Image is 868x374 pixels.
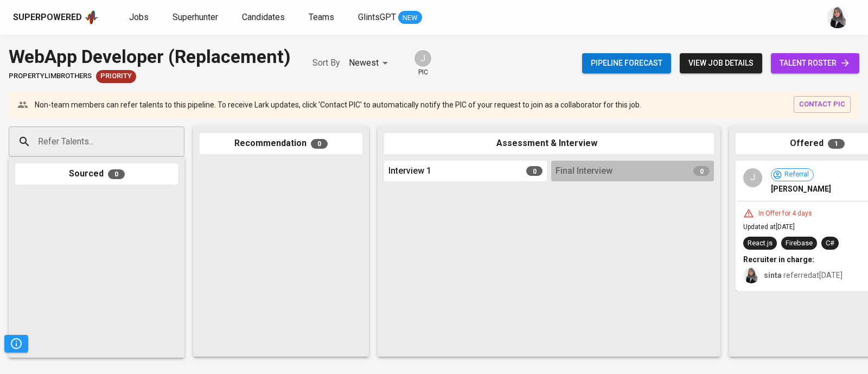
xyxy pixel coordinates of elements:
img: app logo [84,9,99,26]
button: view job details [680,53,762,73]
div: J [743,168,762,187]
span: 0 [693,166,710,176]
button: Pipeline Triggers [4,335,28,352]
div: WebApp Developer (Replacement) [9,43,291,70]
span: [PERSON_NAME] [771,183,831,194]
span: Jobs [129,12,149,22]
span: Referral [780,169,813,180]
span: Pipeline forecast [591,56,662,70]
span: talent roster [780,56,851,70]
a: talent roster [771,53,859,73]
p: Sort By [312,56,340,69]
div: In Offer for 4 days [754,209,816,218]
button: Pipeline forecast [582,53,671,73]
img: sinta.windasari@glints.com [827,7,848,28]
div: pic [413,49,432,77]
span: contact pic [799,98,845,111]
div: Firebase [786,238,813,249]
span: NEW [398,12,422,23]
div: Newest [349,53,392,73]
span: Interview 1 [388,165,431,178]
button: contact pic [794,96,851,113]
b: Recruiter in charge: [743,255,814,264]
span: 0 [311,139,328,149]
a: Candidates [242,11,287,24]
p: Non-team members can refer talents to this pipeline. To receive Lark updates, click 'Contact PIC'... [35,99,641,110]
a: Jobs [129,11,151,24]
b: sinta [764,271,782,280]
div: Assessment & Interview [384,133,714,154]
span: Candidates [242,12,285,22]
a: GlintsGPT NEW [358,11,422,24]
div: New Job received from Demand Team [96,70,136,83]
div: React.js [748,238,773,249]
span: PropertyLimBrothers [9,71,92,81]
p: Newest [349,56,379,69]
span: Superhunter [173,12,218,22]
button: Open [178,141,181,143]
span: referred at [DATE] [764,271,843,280]
span: GlintsGPT [358,12,396,22]
img: sinta.windasari@glints.com [743,267,759,283]
div: J [413,49,432,68]
div: Recommendation [200,133,362,154]
div: C# [826,238,834,249]
span: Teams [309,12,334,22]
span: Final Interview [556,165,612,178]
span: view job details [688,56,754,70]
div: Sourced [15,163,178,185]
span: 0 [526,166,542,176]
span: Priority [96,71,136,81]
a: Superpoweredapp logo [13,9,99,26]
span: 1 [828,139,845,149]
span: 0 [108,169,125,179]
span: Updated at [DATE] [743,223,795,231]
div: Superpowered [13,11,82,24]
a: Superhunter [173,11,220,24]
a: Teams [309,11,336,24]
